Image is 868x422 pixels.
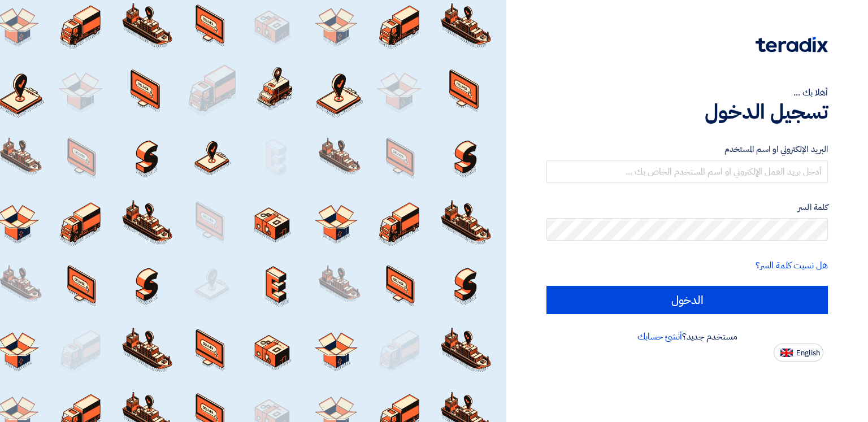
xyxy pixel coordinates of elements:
input: الدخول [546,286,828,314]
div: أهلا بك ... [546,86,828,99]
a: أنشئ حسابك [637,330,682,343]
a: هل نسيت كلمة السر؟ [756,259,828,272]
h1: تسجيل الدخول [546,99,828,124]
img: Teradix logo [756,37,828,53]
img: en-US.png [780,349,793,357]
div: مستخدم جديد؟ [546,330,828,343]
button: English [774,343,823,362]
input: أدخل بريد العمل الإلكتروني او اسم المستخدم الخاص بك ... [546,160,828,183]
label: كلمة السر [546,201,828,214]
span: English [796,349,820,357]
label: البريد الإلكتروني او اسم المستخدم [546,143,828,156]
